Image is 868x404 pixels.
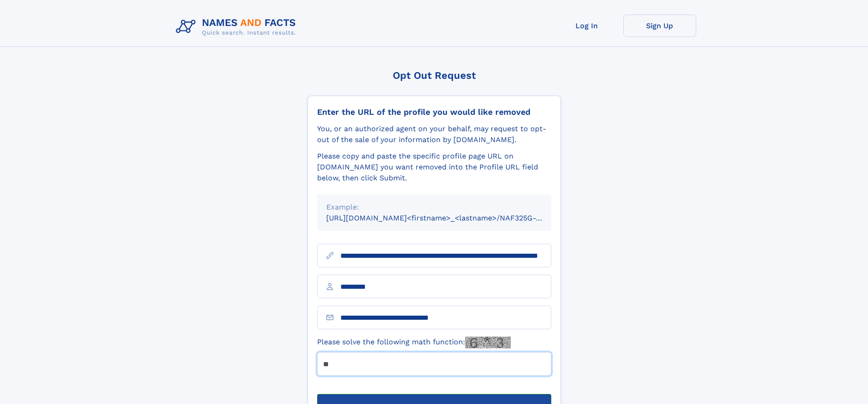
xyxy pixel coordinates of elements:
[317,107,551,117] div: Enter the URL of the profile you would like removed
[317,151,551,184] div: Please copy and paste the specific profile page URL on [DOMAIN_NAME] you want removed into the Pr...
[317,337,511,348] label: Please solve the following math function:
[317,123,551,145] div: You, or an authorized agent on your behalf, may request to opt-out of the sale of your informatio...
[326,202,542,213] div: Example:
[550,15,623,37] a: Log In
[326,214,569,222] small: [URL][DOMAIN_NAME]<firstname>_<lastname>/NAF325G-xxxxxxxx
[308,70,561,81] div: Opt Out Request
[623,15,696,37] a: Sign Up
[172,15,303,39] img: Logo Names and Facts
